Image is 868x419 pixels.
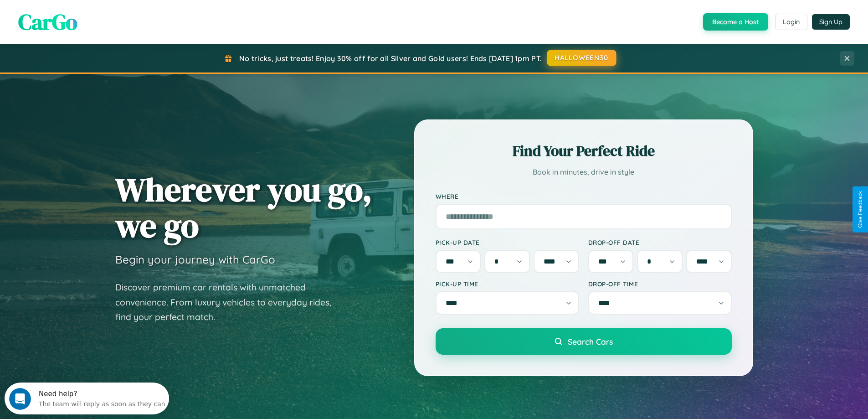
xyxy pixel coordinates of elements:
[34,15,161,25] div: The team will reply as soon as they can
[436,280,579,288] label: Pick-up Time
[436,328,732,355] button: Search Cars
[588,238,732,246] label: Drop-off Date
[18,7,77,37] span: CarGo
[115,171,372,243] h1: Wherever you go, we go
[115,253,275,266] h3: Begin your journey with CarGo
[436,141,732,161] h2: Find Your Perfect Ride
[775,14,807,30] button: Login
[588,280,732,288] label: Drop-off Time
[436,238,579,246] label: Pick-up Date
[4,4,169,29] div: Open Intercom Messenger
[436,166,732,179] p: Book in minutes, drive in style
[568,336,613,347] span: Search Cars
[239,54,542,63] span: No tricks, just treats! Enjoy 30% off for all Silver and Gold users! Ends [DATE] 1pm PT.
[812,14,850,30] button: Sign Up
[547,50,616,66] button: HALLOWEEN30
[436,192,732,200] label: Where
[115,280,343,325] p: Discover premium car rentals with unmatched convenience. From luxury vehicles to everyday rides, ...
[5,383,169,414] iframe: Intercom live chat discovery launcher
[34,8,161,15] div: Need help?
[857,191,863,228] div: Give Feedback
[9,388,31,410] iframe: Intercom live chat
[703,13,768,31] button: Become a Host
